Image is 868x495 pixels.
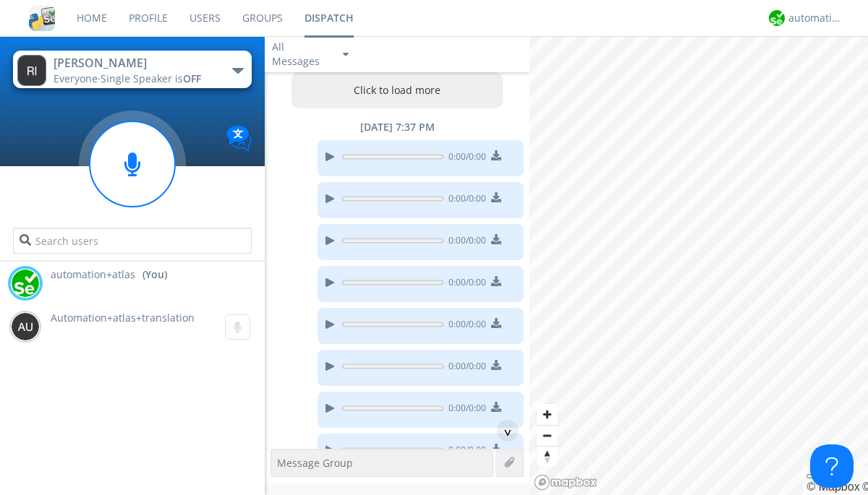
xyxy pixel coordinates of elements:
[807,474,818,478] button: Toggle attribution
[537,446,558,467] button: Reset bearing to north
[497,420,519,442] div: ^
[534,474,597,491] a: Mapbox logo
[491,192,501,202] img: download media button
[769,10,785,26] img: d2d01cd9b4174d08988066c6d424eccd
[491,444,501,454] img: download media button
[265,120,529,134] div: [DATE] 7:37 PM
[54,55,216,72] div: [PERSON_NAME]
[51,311,195,324] span: Automation+atlas+translation
[537,404,558,425] button: Zoom in
[443,444,486,460] span: 0:00 / 0:00
[807,481,859,493] a: Mapbox
[17,55,46,86] img: 373638.png
[491,360,501,370] img: download media button
[810,444,854,488] iframe: Toggle Customer Support
[13,228,251,254] input: Search users
[51,267,135,282] span: automation+atlas
[343,53,349,56] img: caret-down-sm.svg
[443,276,486,292] span: 0:00 / 0:00
[537,447,558,467] span: Reset bearing to north
[443,318,486,334] span: 0:00 / 0:00
[11,312,40,341] img: 373638.png
[443,234,486,250] span: 0:00 / 0:00
[788,11,843,25] div: automation+atlas
[272,40,330,69] div: All Messages
[537,426,558,446] span: Zoom out
[54,72,216,86] div: Everyone ·
[443,360,486,376] span: 0:00 / 0:00
[11,269,40,298] img: d2d01cd9b4174d08988066c6d424eccd
[443,402,486,418] span: 0:00 / 0:00
[491,150,501,160] img: download media button
[292,72,503,108] button: Click to load more
[491,318,501,328] img: download media button
[491,234,501,244] img: download media button
[226,126,252,151] img: Translation enabled
[443,150,486,166] span: 0:00 / 0:00
[101,72,201,85] span: Single Speaker is
[29,5,55,31] img: cddb5a64eb264b2086981ab96f4c1ba7
[537,425,558,446] button: Zoom out
[443,192,486,208] span: 0:00 / 0:00
[13,51,251,88] button: [PERSON_NAME]Everyone·Single Speaker isOFF
[491,402,501,412] img: download media button
[183,72,201,85] span: OFF
[491,276,501,286] img: download media button
[142,267,167,282] div: (You)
